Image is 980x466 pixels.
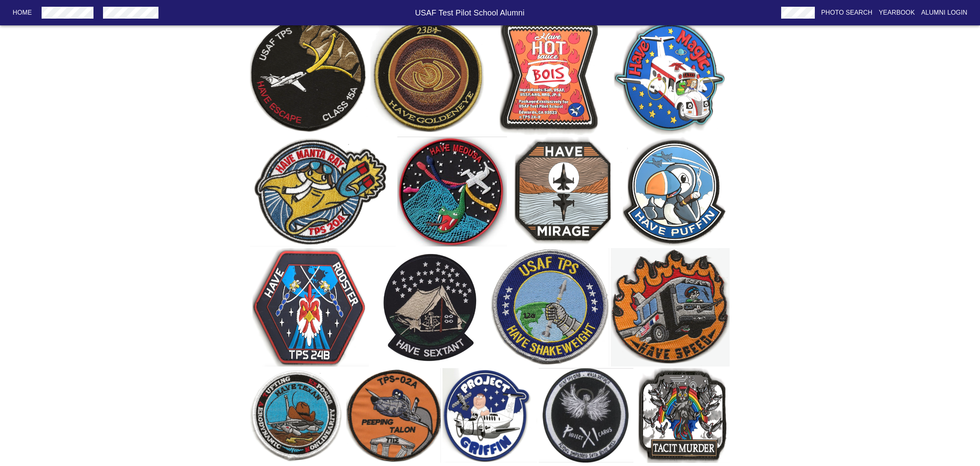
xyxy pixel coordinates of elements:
img: TMP Patch Have Goldeneye [370,16,489,135]
img: TMP Patch Have Shakeweight [491,248,610,367]
img: TMP Patch Have Magic [611,16,730,135]
img: TMP Patch Have Rooster [250,248,369,367]
p: Home [13,8,32,17]
img: TMP Patch Project Icarus [539,368,633,463]
img: TMP Patch Project Griffin [442,368,537,463]
button: Yearbook [875,6,918,20]
img: TMP Patch Have Sextant [370,248,489,367]
img: TMP Patch Have Puffin [620,137,730,246]
button: Photo Search [818,6,876,20]
p: Alumni Login [921,8,968,17]
img: TMP Patch Have Escape [250,16,369,135]
img: TMP Patch Have Manta Ray [250,137,396,246]
button: TMP Patch Have EscapeTMP Patch Have GoldeneyeTMP Patch Have Hot SauceTMP Patch Have MagicTMP Patc... [246,13,734,466]
button: Alumni Login [918,6,971,20]
button: Home [10,6,35,20]
p: Photo Search [821,8,873,17]
img: TMP Patch Have Speed [611,248,730,367]
img: TMP Patch 2002a Peeping Talon [346,368,441,463]
img: TMP Patch Have Hot Sauce [491,16,610,135]
img: TMP Patch Have Medusa [397,137,507,246]
p: Yearbook [879,8,915,17]
h6: USAF Test Pilot School Alumni [162,6,778,19]
img: TMP Patch Have Mirage [509,137,618,246]
img: TMP Patch Tacit Murder [635,368,730,463]
img: TMP Patch Have Texan [250,368,345,463]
